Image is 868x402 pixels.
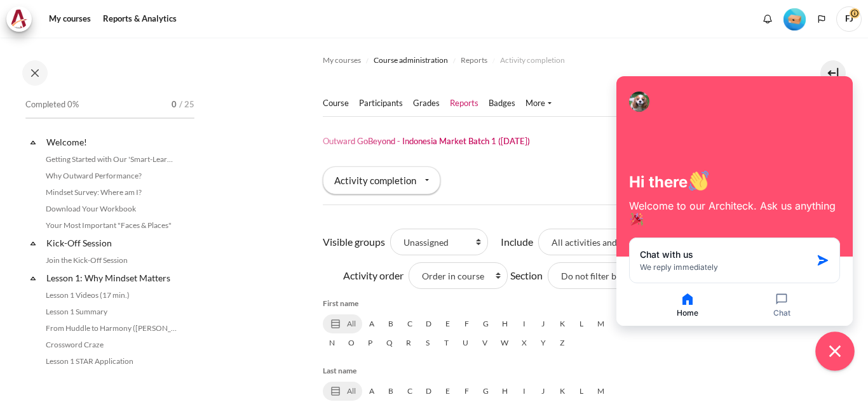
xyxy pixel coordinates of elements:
[591,314,611,333] a: M
[381,314,400,333] a: B
[419,314,438,333] a: D
[500,53,565,68] a: Activity completion
[25,96,194,131] a: Completed 0% 0 / 25
[526,97,552,110] a: More
[323,365,740,377] h5: Last name
[42,253,180,268] a: Join the Kick-Off Session
[323,314,362,333] a: All
[42,185,180,200] a: Mindset Survey: Where am I?
[323,298,740,309] h5: First name
[362,382,381,401] a: A
[362,314,381,333] a: A
[413,97,440,110] a: Grades
[437,333,456,352] a: T
[323,166,440,194] div: Activity completion
[374,55,448,66] span: Course administration
[461,53,487,68] a: Reports
[450,97,478,110] a: Reports
[44,133,180,151] a: Welcome!
[515,333,534,352] a: X
[400,314,419,333] a: C
[27,136,39,149] span: Collapse
[534,314,553,333] a: J
[438,314,458,333] a: E
[836,6,862,32] span: FJ
[783,7,806,30] div: Level #1
[515,314,534,333] a: I
[510,268,543,283] label: Section
[42,354,180,369] a: Lesson 1 STAR Application
[179,98,194,111] span: / 25
[572,314,591,333] a: L
[323,53,361,68] a: My courses
[475,333,494,352] a: V
[477,314,496,333] a: G
[783,8,806,30] img: Level #1
[461,55,487,66] span: Reports
[10,10,28,29] img: Architeck
[42,288,180,303] a: Lesson 1 Videos (17 min.)
[812,10,831,29] button: Languages
[591,382,611,401] a: M
[42,168,180,184] a: Why Outward Performance?
[477,382,496,401] a: G
[778,7,811,30] a: Level #1
[456,333,475,352] a: U
[381,382,400,401] a: B
[438,382,458,401] a: E
[489,97,515,110] a: Badges
[400,382,419,401] a: C
[458,382,477,401] a: F
[42,304,180,319] a: Lesson 1 Summary
[758,10,777,29] div: Show notification window with no new notifications
[323,97,349,110] a: Course
[323,333,342,352] a: N
[27,237,39,250] span: Collapse
[572,382,591,401] a: L
[534,333,553,352] a: Y
[500,55,565,66] span: Activity completion
[458,314,477,333] a: F
[380,333,399,352] a: Q
[553,314,572,333] a: K
[553,382,572,401] a: K
[399,333,418,352] a: R
[27,272,39,285] span: Collapse
[496,314,515,333] a: H
[323,55,361,66] span: My courses
[6,6,38,32] a: Architeck Architeck
[494,333,515,352] a: W
[323,136,530,147] h1: Outward GoBeyond - Indonesia Market Batch 1 ([DATE])
[323,382,362,401] a: All
[553,333,572,352] a: Z
[172,98,177,111] span: 0
[44,269,180,286] a: Lesson 1: Why Mindset Matters
[42,337,180,352] a: Crossword Craze
[44,234,180,251] a: Kick-Off Session
[361,333,380,352] a: P
[44,6,95,32] a: My courses
[323,50,570,70] nav: Navigation bar
[419,382,438,401] a: D
[359,97,403,110] a: Participants
[418,333,437,352] a: S
[42,152,180,167] a: Getting Started with Our 'Smart-Learning' Platform
[501,234,533,250] label: Include
[534,382,553,401] a: J
[342,333,361,352] a: O
[496,382,515,401] a: H
[515,382,534,401] a: I
[42,201,180,217] a: Download Your Workbook
[343,268,403,283] label: Activity order
[323,234,385,250] label: Visible groups
[836,6,862,32] a: User menu
[98,6,181,32] a: Reports & Analytics
[25,98,79,111] span: Completed 0%
[42,218,180,233] a: Your Most Important "Faces & Places"
[42,321,180,336] a: From Huddle to Harmony ([PERSON_NAME]'s Story)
